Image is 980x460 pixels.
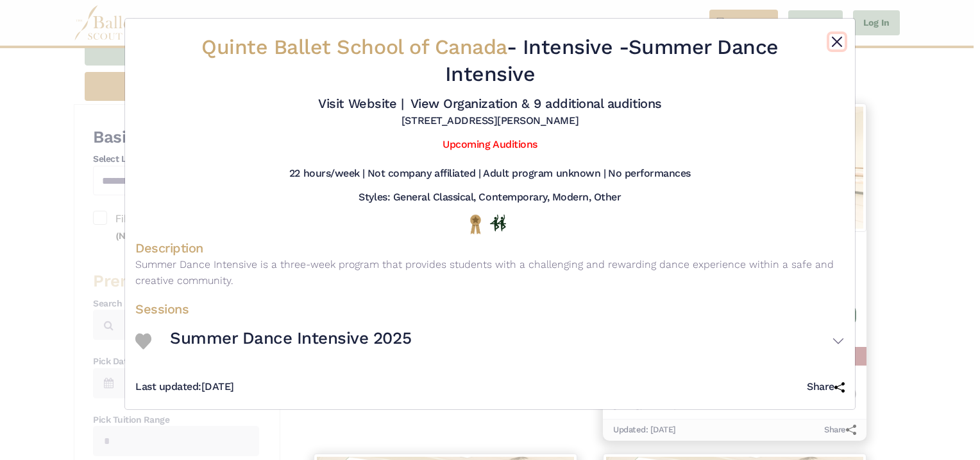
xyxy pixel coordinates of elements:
button: Close [829,34,845,49]
h2: - Summer Dance Intensive [194,34,786,87]
h4: Sessions [135,301,845,317]
p: Summer Dance Intensive is a three-week program that provides students with a challenging and rewa... [135,256,845,289]
h5: [STREET_ADDRESS][PERSON_NAME] [401,114,579,128]
button: Summer Dance Intensive 2025 [170,323,845,360]
h5: Adult program unknown | [483,167,605,181]
a: View Organization & 9 additional auditions [410,96,662,111]
span: Quinte Ballet School of Canada [201,35,507,59]
h3: Summer Dance Intensive 2025 [170,328,411,349]
h5: Share [807,380,845,394]
img: National [468,214,484,234]
h5: [DATE] [135,380,234,394]
h5: 22 hours/week | [289,167,365,181]
img: Heart [135,333,151,349]
h5: Not company affiliated | [367,167,480,181]
a: Upcoming Auditions [443,138,537,150]
span: Last updated: [135,380,201,393]
a: Visit Website | [318,96,403,111]
h5: No performances [608,167,691,181]
span: Intensive - [523,35,629,59]
h4: Description [135,240,845,256]
h5: Styles: General Classical, Contemporary, Modern, Other [359,191,621,204]
img: In Person [490,215,506,231]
